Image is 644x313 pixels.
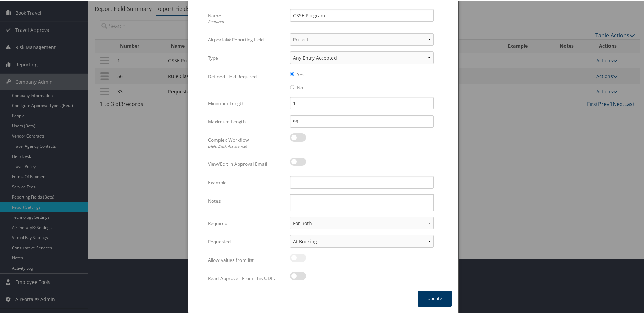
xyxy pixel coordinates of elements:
div: (Help Desk Assistance) [208,143,285,149]
label: View/Edit in Approval Email [208,157,285,170]
label: Complex Workflow [208,133,285,151]
label: Name [208,8,285,27]
label: Required [208,216,285,229]
label: Defined Field Required [208,69,285,82]
label: No [297,84,303,90]
label: Type [208,51,285,64]
div: Required [208,18,285,24]
label: Airportal® Reporting Field [208,33,285,45]
label: Read Approver From This UDID [208,271,285,284]
label: Notes [208,194,285,207]
label: Allow values from list [208,253,285,266]
button: Update [418,290,452,306]
label: Requested [208,234,285,247]
label: Yes [297,70,304,77]
label: Example [208,175,285,188]
label: Maximum Length [208,114,285,127]
label: Minimum Length [208,96,285,109]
